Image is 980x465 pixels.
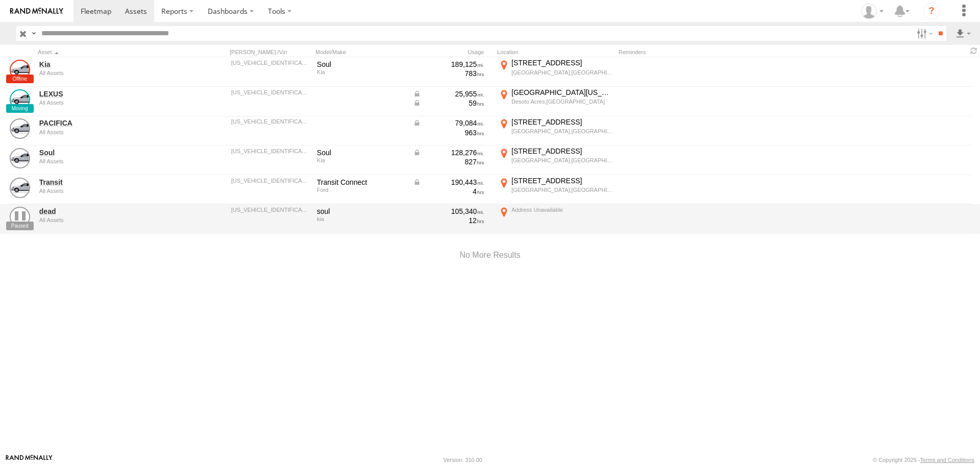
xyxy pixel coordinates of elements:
[968,46,980,56] span: Refresh
[413,187,484,196] div: 4
[39,89,179,99] a: LEXUS
[411,48,493,56] div: Usage
[10,207,30,227] a: View Asset Details
[497,88,615,115] label: Click to View Current Location
[511,98,613,105] div: Desoto Acres,[GEOGRAPHIC_DATA]
[413,148,484,157] div: Data from Vehicle CANbus
[511,186,613,193] div: [GEOGRAPHIC_DATA],[GEOGRAPHIC_DATA]
[317,178,406,187] div: Transit Connect
[857,4,887,19] div: Jerry Dewberry
[923,3,940,19] i: ?
[511,128,613,135] div: [GEOGRAPHIC_DATA],[GEOGRAPHIC_DATA]
[317,157,406,163] div: Kia
[10,60,30,80] a: View Asset Details
[6,455,53,465] a: Visit our Website
[39,178,179,187] a: Transit
[39,60,179,69] a: Kia
[511,58,613,67] div: [STREET_ADDRESS]
[913,26,935,41] label: Search Filter Options
[10,89,30,110] a: View Asset Details
[231,118,310,125] div: KNDJ23AU7L7037155
[39,118,179,128] a: PACIFICA
[413,69,484,78] div: 783
[39,188,179,194] div: undefined
[497,146,615,174] label: Click to View Current Location
[39,148,179,157] a: Soul
[873,457,974,463] div: © Copyright 2025 -
[920,457,974,463] a: Terms and Conditions
[231,207,310,213] div: 2T2BK1BA8AC051165
[10,178,30,198] a: View Asset Details
[39,158,179,164] div: undefined
[317,187,406,193] div: Ford
[413,60,484,69] div: 189,125
[315,48,407,56] div: Model/Make
[413,89,484,99] div: Data from Vehicle CANbus
[413,178,484,187] div: Data from Vehicle CANbus
[10,8,63,15] img: rand-logo.svg
[413,157,484,166] div: 827
[413,216,484,225] div: 12
[413,118,484,128] div: Data from Vehicle CANbus
[317,148,406,157] div: Soul
[497,58,615,86] label: Click to View Current Location
[511,117,613,127] div: [STREET_ADDRESS]
[511,88,613,97] div: [GEOGRAPHIC_DATA][US_STATE]
[497,117,615,145] label: Click to View Current Location
[231,148,310,154] div: KNDJ23AU0L7035005
[497,48,615,56] div: Location
[413,99,484,108] div: Data from Vehicle CANbus
[230,48,311,56] div: [PERSON_NAME]./Vin
[39,100,179,106] div: undefined
[317,216,406,222] div: kia
[231,89,310,95] div: 2C4RC1BG7HR530417
[497,205,615,233] label: Click to View Current Location
[39,70,179,76] div: undefined
[619,48,782,56] div: Reminders
[954,26,972,41] label: Export results as...
[444,457,482,463] div: Version: 310.00
[511,146,613,156] div: [STREET_ADDRESS]
[413,207,484,216] div: 105,340
[10,118,30,139] a: View Asset Details
[317,207,406,216] div: soul
[231,60,310,66] div: NM0AE8F75E1145512
[511,176,613,185] div: [STREET_ADDRESS]
[511,157,613,164] div: [GEOGRAPHIC_DATA],[GEOGRAPHIC_DATA]
[511,69,613,76] div: [GEOGRAPHIC_DATA],[GEOGRAPHIC_DATA]
[317,60,406,69] div: Soul
[10,148,30,168] a: View Asset Details
[497,176,615,204] label: Click to View Current Location
[39,129,179,135] div: undefined
[38,48,181,56] div: Click to Sort
[317,69,406,75] div: Kia
[413,128,484,137] div: 963
[39,207,179,216] a: dead
[231,178,310,184] div: NM0AE8F75E1145512
[30,26,38,41] label: Search Query
[39,217,179,223] div: undefined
